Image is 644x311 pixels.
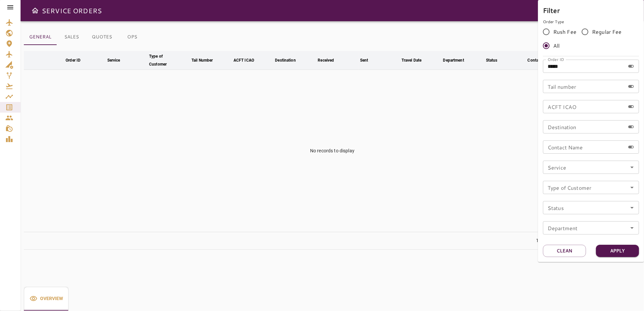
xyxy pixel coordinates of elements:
[627,223,637,233] button: Open
[548,57,564,62] label: Order ID
[627,163,637,172] button: Open
[596,245,639,257] button: Apply
[627,183,637,192] button: Open
[543,5,639,16] h6: Filter
[592,28,622,36] span: Regular Fee
[543,19,639,25] p: Order Type
[543,245,586,257] button: Clean
[627,203,637,212] button: Open
[543,25,639,53] div: rushFeeOrder
[553,42,560,50] span: All
[553,28,576,36] span: Rush Fee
